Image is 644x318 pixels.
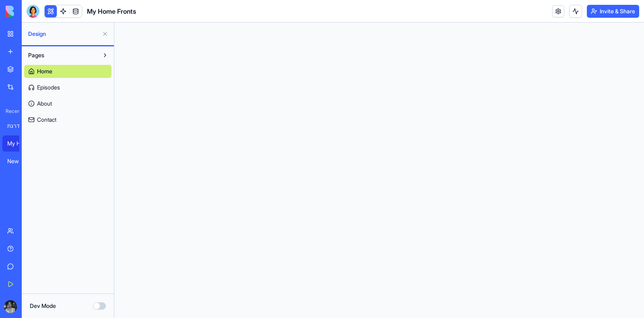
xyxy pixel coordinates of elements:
[37,116,56,124] span: Contact
[24,113,111,126] a: Contact
[7,139,30,148] div: My Home Fronts
[2,118,35,134] a: בלוג סטודנטים - גרסה משודרגת
[587,5,639,18] button: Invite & Share
[6,6,56,17] img: logo
[28,51,44,59] span: Pages
[24,81,111,94] a: Episodes
[2,135,35,152] a: My Home Fronts
[37,100,52,108] span: About
[7,122,30,130] div: בלוג סטודנטים - גרסה משודרגת
[7,157,30,165] div: New App
[24,49,99,62] button: Pages
[24,97,111,110] a: About
[37,83,60,91] span: Episodes
[4,300,17,313] img: ACg8ocJpo7-6uNqbL2O6o9AdRcTI_wCXeWsoHdL_BBIaBlFxyFzsYWgr=s96-c
[24,65,111,78] a: Home
[37,67,52,75] span: Home
[87,6,136,16] span: My Home Fronts
[30,302,56,310] label: Dev Mode
[2,153,35,169] a: New App
[28,30,99,38] span: Design
[2,108,19,114] span: Recent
